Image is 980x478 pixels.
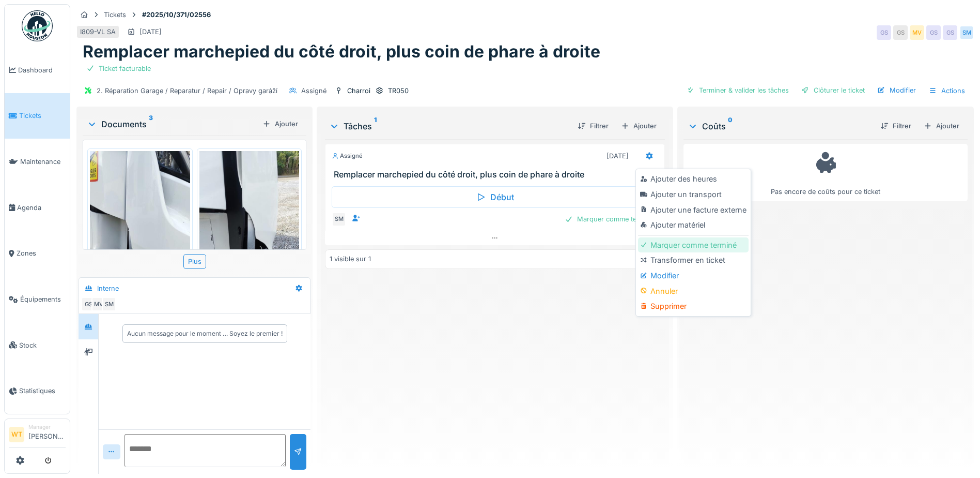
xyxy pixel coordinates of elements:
[617,119,661,133] div: Ajouter
[9,427,24,442] li: WT
[638,252,748,268] div: Transformer en ticket
[90,151,190,374] img: ss50srf189wjphkc87qyri1hxabi
[682,83,793,97] div: Terminer & valider les tâches
[139,27,162,37] div: [DATE]
[797,83,869,97] div: Clôturer le ticket
[638,187,748,202] div: Ajouter un transport
[28,423,66,431] div: Manager
[199,151,300,374] img: z667jb0fh33sotynoiaslb2jen9y
[638,298,748,314] div: Supprimer
[924,83,970,98] div: Actions
[926,25,941,40] div: GS
[638,283,748,299] div: Annuler
[28,423,66,445] li: [PERSON_NAME]
[97,86,277,96] div: 2. Réparation Garage / Reparatur / Repair / Opravy garáží
[104,10,126,20] div: Tickets
[638,217,748,233] div: Ajouter matériel
[138,10,215,20] strong: #2025/10/371/02556
[127,329,283,338] div: Aucun message pour le moment … Soyez le premier !
[17,248,66,258] span: Zones
[347,86,370,96] div: Charroi
[18,65,66,75] span: Dashboard
[910,25,924,40] div: MV
[329,120,569,132] div: Tâches
[374,120,377,132] sup: 1
[149,118,153,130] sup: 3
[690,148,961,197] div: Pas encore de coûts pour ce ticket
[873,83,920,97] div: Modifier
[638,202,748,218] div: Ajouter une facture externe
[728,120,733,132] sup: 0
[91,297,106,311] div: MV
[80,27,116,37] div: I809-VL SA
[920,119,963,133] div: Ajouter
[876,119,915,133] div: Filtrer
[330,254,371,264] div: 1 visible sur 1
[638,171,748,187] div: Ajouter des heures
[638,268,748,283] div: Modifier
[688,120,872,132] div: Coûts
[606,151,629,161] div: [DATE]
[258,117,302,131] div: Ajouter
[959,25,974,40] div: SM
[19,111,66,121] span: Tickets
[22,10,53,41] img: Badge_color-CXgf-gQk.svg
[99,64,151,73] div: Ticket facturable
[893,25,908,40] div: GS
[332,186,658,208] div: Début
[334,170,660,180] h3: Remplacer marchepied du côté droit, plus coin de phare à droite
[877,25,891,40] div: GS
[19,340,66,350] span: Stock
[561,212,658,226] div: Marquer comme terminé
[943,25,957,40] div: GS
[97,283,119,293] div: Interne
[332,212,346,227] div: SM
[183,254,206,269] div: Plus
[638,237,748,253] div: Marquer comme terminé
[87,118,258,130] div: Documents
[388,86,409,96] div: TR050
[20,294,66,304] span: Équipements
[17,203,66,213] span: Agenda
[81,297,96,311] div: GS
[573,119,613,133] div: Filtrer
[20,157,66,167] span: Maintenance
[102,297,116,311] div: SM
[19,386,66,396] span: Statistiques
[83,42,600,62] h1: Remplacer marchepied du côté droit, plus coin de phare à droite
[301,86,326,96] div: Assigné
[332,152,363,160] div: Assigné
